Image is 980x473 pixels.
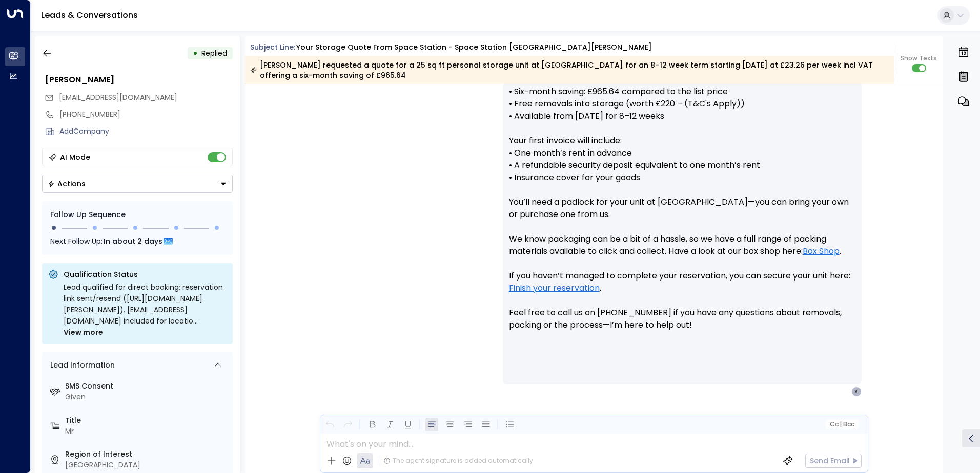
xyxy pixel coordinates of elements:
span: [EMAIL_ADDRESS][DOMAIN_NAME] [59,92,177,102]
span: Cc Bcc [829,421,854,428]
p: Qualification Status [64,269,227,279]
button: Cc|Bcc [825,420,858,429]
div: Given [65,392,229,402]
div: Next Follow Up: [50,235,224,247]
span: Replied [201,48,227,58]
span: In about 2 days [104,235,162,247]
a: Box Shop [803,245,840,257]
div: [PERSON_NAME] requested a quote for a 25 sq ft personal storage unit at [GEOGRAPHIC_DATA] for an ... [250,60,888,80]
div: [PERSON_NAME] [45,74,233,86]
p: Hi [PERSON_NAME], Here’s your updated quote for a 25 sq ft unit at [GEOGRAPHIC_DATA] [GEOGRAPHIC_... [509,24,855,343]
div: Your storage quote from Space Station - Space Station [GEOGRAPHIC_DATA][PERSON_NAME] [296,42,652,53]
div: S [851,386,862,397]
label: Title [65,415,229,426]
span: Show Texts [901,54,937,63]
div: Lead Information [47,360,115,371]
span: View more [64,327,103,338]
div: Actions [48,179,86,188]
a: Leads & Conversations [41,9,138,21]
div: Button group with a nested menu [42,175,233,193]
div: Follow Up Sequence [50,209,224,220]
div: • [193,44,198,62]
a: Finish your reservation [509,282,600,294]
div: Lead qualified for direct booking; reservation link sent/resend ([URL][DOMAIN_NAME][PERSON_NAME])... [64,282,227,338]
div: [PHONE_NUMBER] [59,109,233,120]
button: Redo [341,418,354,431]
label: SMS Consent [65,381,229,392]
div: Mr [65,426,229,437]
span: seanvk16@hotmail.com [59,92,177,103]
button: Undo [323,418,336,431]
label: Region of Interest [65,449,229,460]
div: [GEOGRAPHIC_DATA] [65,460,229,470]
span: | [840,421,842,428]
button: Actions [42,175,233,193]
div: AI Mode [60,152,90,162]
div: AddCompany [59,126,233,137]
div: The agent signature is added automatically [383,456,533,465]
span: Subject Line: [250,42,295,52]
